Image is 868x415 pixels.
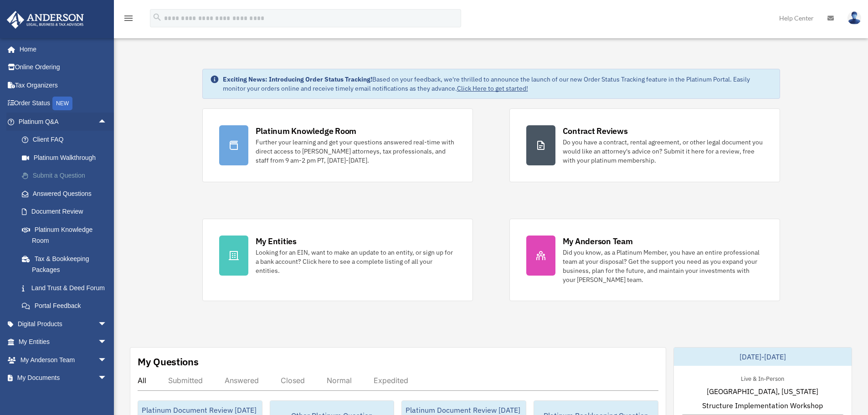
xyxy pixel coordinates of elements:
div: Closed [281,376,305,385]
a: Tax & Bookkeeping Packages [13,250,121,279]
a: menu [123,16,134,24]
div: Did you know, as a Platinum Member, you have an entire professional team at your disposal? Get th... [563,248,763,284]
div: NEW [52,97,72,110]
div: Platinum Knowledge Room [256,125,357,137]
img: User Pic [847,11,861,25]
div: Live & In-Person [734,373,791,383]
div: Normal [327,376,352,385]
a: Digital Productsarrow_drop_down [6,315,121,333]
span: arrow_drop_down [98,315,116,333]
i: menu [123,13,134,24]
a: Platinum Knowledge Room Further your learning and get your questions answered real-time with dire... [202,108,473,182]
a: Platinum Knowledge Room [13,220,121,250]
div: My Entities [256,236,297,247]
div: All [138,376,146,385]
a: My Documentsarrow_drop_down [6,369,121,387]
span: arrow_drop_down [98,369,116,388]
div: Further your learning and get your questions answered real-time with direct access to [PERSON_NAM... [256,138,456,165]
span: arrow_drop_down [98,333,116,352]
a: Portal Feedback [13,297,121,315]
i: search [152,12,162,22]
a: Online Ordering [6,58,121,77]
a: My Anderson Team Did you know, as a Platinum Member, you have an entire professional team at your... [509,219,780,301]
a: Client FAQ [13,131,121,149]
span: arrow_drop_up [98,113,116,131]
img: Anderson Advisors Platinum Portal [4,11,87,29]
a: Contract Reviews Do you have a contract, rental agreement, or other legal document you would like... [509,108,780,182]
div: My Anderson Team [563,236,633,247]
div: [DATE]-[DATE] [674,348,852,366]
a: Land Trust & Deed Forum [13,279,121,297]
a: Platinum Q&Aarrow_drop_up [6,113,121,131]
a: My Anderson Teamarrow_drop_down [6,351,121,369]
div: Submitted [168,376,203,385]
a: Click Here to get started! [457,84,528,92]
span: Structure Implementation Workshop [702,400,823,411]
strong: Exciting News: Introducing Order Status Tracking! [223,75,372,83]
span: [GEOGRAPHIC_DATA], [US_STATE] [707,386,818,397]
a: Submit a Question [13,167,121,185]
div: Based on your feedback, we're thrilled to announce the launch of our new Order Status Tracking fe... [223,75,772,93]
a: Home [6,40,116,58]
a: Order StatusNEW [6,94,121,113]
a: My Entities Looking for an EIN, want to make an update to an entity, or sign up for a bank accoun... [202,219,473,301]
a: Document Review [13,203,121,221]
a: Tax Organizers [6,76,121,94]
div: Answered [225,376,259,385]
div: My Questions [138,355,199,369]
a: Platinum Walkthrough [13,149,121,167]
div: Expedited [374,376,408,385]
a: My Entitiesarrow_drop_down [6,333,121,351]
span: arrow_drop_down [98,351,116,369]
div: Contract Reviews [563,125,628,137]
div: Do you have a contract, rental agreement, or other legal document you would like an attorney's ad... [563,138,763,165]
a: Answered Questions [13,184,121,203]
div: Looking for an EIN, want to make an update to an entity, or sign up for a bank account? Click her... [256,248,456,275]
